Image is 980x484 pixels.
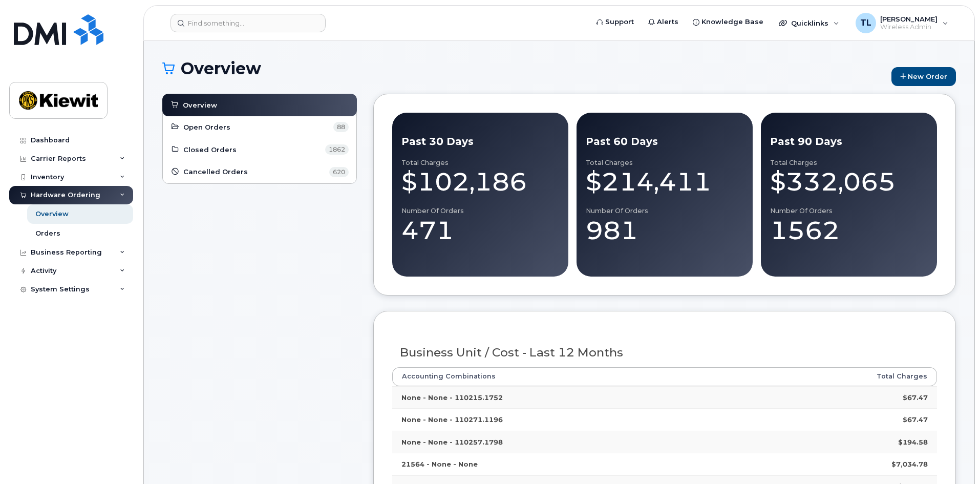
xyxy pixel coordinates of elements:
[401,438,503,446] strong: None - None - 110257.1798
[903,393,928,402] strong: $67.47
[325,144,349,155] span: 1862
[171,166,349,178] a: Cancelled Orders 620
[162,59,886,77] h1: Overview
[739,367,937,386] th: Total Charges
[401,134,559,149] div: Past 30 Days
[333,122,349,132] span: 88
[898,438,928,446] strong: $194.58
[401,166,559,197] div: $102,186
[770,159,928,167] div: Total Charges
[586,159,743,167] div: Total Charges
[586,215,743,246] div: 981
[401,215,559,246] div: 471
[329,167,349,177] span: 620
[586,207,743,215] div: Number of Orders
[401,159,559,167] div: Total Charges
[171,143,349,156] a: Closed Orders 1862
[401,415,503,424] strong: None - None - 110271.1196
[183,122,230,132] span: Open Orders
[170,99,349,111] a: Overview
[171,121,349,133] a: Open Orders 88
[891,67,956,86] a: New Order
[586,134,743,149] div: Past 60 Days
[392,367,739,386] th: Accounting Combinations
[183,100,217,110] span: Overview
[183,145,237,155] span: Closed Orders
[770,215,928,246] div: 1562
[770,207,928,215] div: Number of Orders
[770,166,928,197] div: $332,065
[401,460,478,468] strong: 21564 - None - None
[770,134,928,149] div: Past 90 Days
[401,393,503,402] strong: None - None - 110215.1752
[401,207,559,215] div: Number of Orders
[586,166,743,197] div: $214,411
[903,415,928,424] strong: $67.47
[891,460,928,468] strong: $7,034.78
[400,346,930,359] h3: Business Unit / Cost - Last 12 Months
[183,167,248,177] span: Cancelled Orders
